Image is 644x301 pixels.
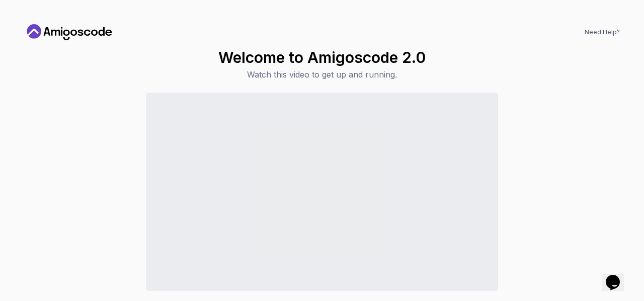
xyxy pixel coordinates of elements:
[585,28,620,36] a: Need Help?
[218,48,426,66] h1: Welcome to Amigoscode 2.0
[218,68,426,81] p: Watch this video to get up and running.
[24,24,115,40] a: Home link
[146,93,498,291] iframe: Sales Video
[602,261,634,291] iframe: chat widget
